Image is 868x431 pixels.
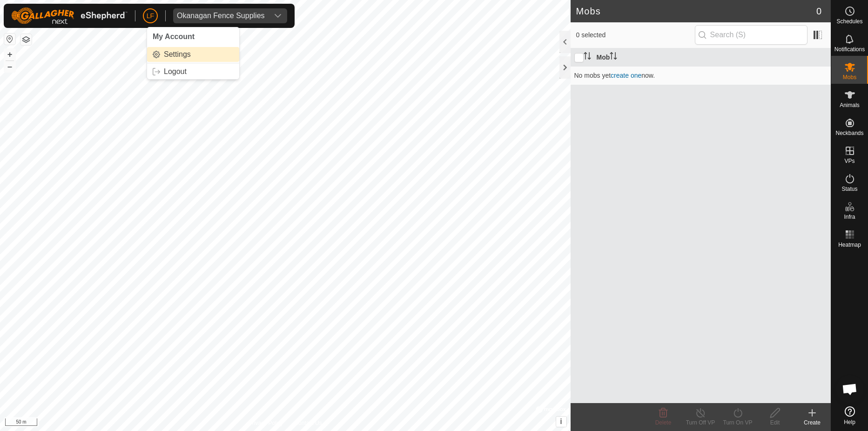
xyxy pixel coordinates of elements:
td: No mobs yet now. [571,66,831,85]
span: Animals [840,102,860,108]
span: 0 [816,4,821,18]
a: create one [611,72,641,79]
button: + [4,49,15,60]
span: Infra [844,214,855,220]
span: Okanagan Fence Supplies [173,8,269,23]
a: Logout [147,64,239,79]
button: Map Layers [20,34,32,45]
span: Heatmap [838,242,861,248]
span: 0 selected [576,30,695,40]
a: Help [831,403,868,429]
span: Neckbands [835,130,863,136]
a: Contact Us [294,419,322,427]
span: i [560,418,562,425]
div: Open chat [836,375,864,403]
img: Gallagher Logo [11,7,128,24]
span: Logout [164,68,187,75]
div: dropdown trigger [269,8,287,23]
a: Privacy Policy [249,419,283,427]
span: My Account [153,33,195,40]
span: Notifications [834,47,865,52]
span: Status [841,186,857,192]
h2: Mobs [576,6,816,17]
input: Search (S) [695,25,807,45]
span: LF [147,11,154,21]
button: i [556,417,566,427]
a: Settings [147,47,239,62]
span: Settings [164,51,191,58]
div: Create [794,418,831,427]
div: Okanagan Fence Supplies [177,12,265,20]
th: Mob [593,48,831,67]
span: Delete [655,419,672,426]
p-sorticon: Activate to sort [610,54,617,61]
div: Turn Off VP [682,418,719,427]
span: Help [844,419,855,425]
span: VPs [844,158,855,164]
span: Mobs [843,74,856,80]
div: Turn On VP [719,418,756,427]
span: Schedules [836,19,862,24]
button: Reset Map [4,34,15,45]
button: – [4,61,15,72]
p-sorticon: Activate to sort [584,54,591,61]
div: Edit [756,418,794,427]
